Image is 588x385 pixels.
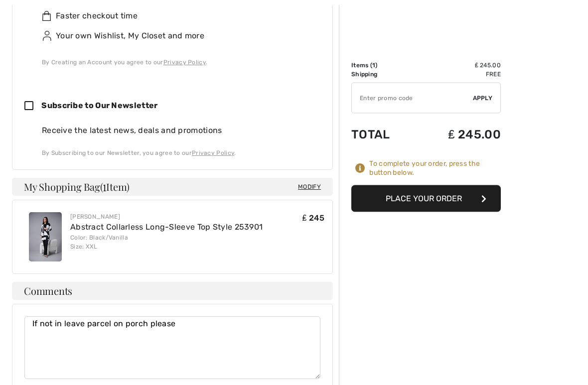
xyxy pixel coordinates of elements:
td: Shipping [351,70,415,79]
img: Abstract Collarless Long-Sleeve Top Style 253901 [29,213,62,262]
span: Apply [473,94,493,103]
a: Privacy Policy [192,150,234,157]
span: Modify [298,182,321,192]
h4: My Shopping Bag [12,178,333,196]
td: Free [415,70,501,79]
div: Your own Wishlist, My Closet and more [42,30,312,42]
td: ₤ 245.00 [415,118,501,151]
div: Receive the latest news, deals and promotions [42,125,320,137]
td: ₤ 245.00 [415,61,501,70]
textarea: Comments [24,317,320,380]
div: By Creating an Account you agree to our . [42,58,312,67]
img: ownWishlist.svg [42,31,52,41]
span: ( Item) [100,180,130,194]
span: Subscribe to Our Newsletter [41,101,157,111]
span: 1 [372,62,375,69]
td: Total [351,118,415,151]
div: Faster checkout time [42,10,312,22]
a: Abstract Collarless Long-Sleeve Top Style 253901 [70,223,263,232]
input: Promo code [352,83,473,113]
td: Items ( ) [351,61,415,70]
div: To complete your order, press the button below. [369,159,501,177]
span: ₤ 245 [302,214,324,223]
h4: Comments [12,282,333,300]
span: 1 [103,180,106,193]
a: Privacy Policy [163,59,206,66]
div: [PERSON_NAME] [70,213,263,222]
img: faster.svg [42,11,52,21]
div: By Subscribing to our Newsletter, you agree to our . [42,149,320,158]
div: Color: Black/Vanilla Size: XXL [70,234,263,252]
button: Place Your Order [351,185,501,212]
